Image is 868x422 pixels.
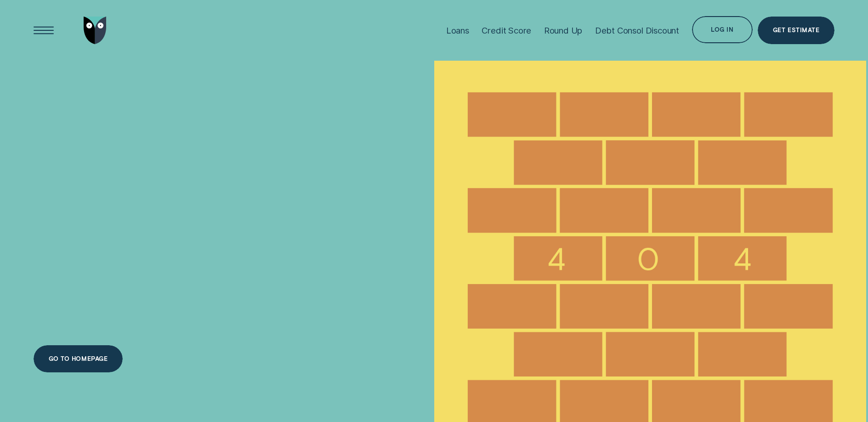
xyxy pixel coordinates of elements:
[544,25,583,36] div: Round Up
[30,17,57,44] button: Open Menu
[482,25,531,36] div: Credit Score
[446,25,469,36] div: Loans
[34,191,64,233] div: It
[595,25,679,36] div: Debt Consol Discount
[74,191,210,233] div: looks
[221,191,299,233] div: like
[692,16,753,43] button: Log in
[309,191,371,233] div: we
[34,233,93,275] div: hit
[103,233,130,275] div: a
[34,171,398,255] h4: It looks like we hit a brick wall
[84,17,107,44] img: Wisr
[34,345,123,372] button: Go to homepage
[758,17,834,44] a: Get Estimate
[141,233,255,275] div: brick
[266,233,372,275] div: wall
